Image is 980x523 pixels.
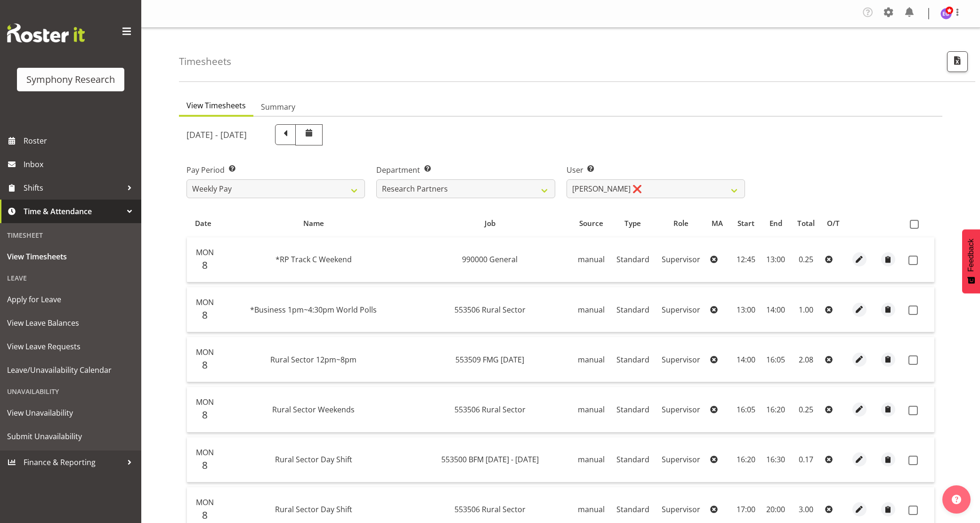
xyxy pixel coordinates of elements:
[275,254,352,265] span: *RP Track C Weekend
[196,297,214,307] span: Mon
[790,337,821,382] td: 2.08
[662,504,700,515] span: Supervisor
[196,347,214,357] span: Mon
[577,218,605,229] div: Source
[250,305,377,315] span: *Business 1pm~4:30pm World Polls
[790,387,821,432] td: 0.25
[272,404,355,415] span: Rural Sector Weekends
[730,337,761,382] td: 14:00
[578,504,605,515] span: manual
[790,287,821,332] td: 1.00
[462,254,518,265] span: 990000 General
[196,397,214,407] span: Mon
[767,218,785,229] div: End
[761,237,790,282] td: 13:00
[455,354,524,365] span: 553509 FMG [DATE]
[2,335,139,358] a: View Leave Requests
[7,429,134,443] span: Submit Unavailability
[662,404,700,415] span: Supervisor
[2,425,139,448] a: Submit Unavailability
[270,354,356,365] span: Rural Sector 12pm~8pm
[192,218,214,229] div: Date
[567,164,745,176] label: User
[2,268,139,288] div: Leave
[662,305,700,315] span: Supervisor
[790,437,821,483] td: 0.17
[275,504,352,515] span: Rural Sector Day Shift
[196,247,214,257] span: Mon
[186,164,365,176] label: Pay Period
[202,459,208,472] span: 8
[790,237,821,282] td: 0.25
[761,337,790,382] td: 16:05
[730,287,761,332] td: 13:00
[730,237,761,282] td: 12:45
[26,72,115,87] div: Symphony Research
[610,237,655,282] td: Standard
[2,245,139,268] a: View Timesheets
[202,408,208,421] span: 8
[454,305,526,315] span: 553506 Rural Sector
[827,218,842,229] div: O/T
[196,497,214,507] span: Mon
[179,56,231,67] h4: Timesheets
[712,218,725,229] div: MA
[225,218,402,229] div: Name
[730,387,761,432] td: 16:05
[186,129,247,140] h5: [DATE] - [DATE]
[578,454,605,465] span: manual
[578,305,605,315] span: manual
[967,239,975,272] span: Feedback
[24,181,122,195] span: Shifts
[7,339,134,354] span: View Leave Requests
[2,382,139,401] div: Unavailability
[7,24,85,42] img: Rosterit website logo
[413,218,567,229] div: Job
[454,404,526,415] span: 553506 Rural Sector
[7,249,134,264] span: View Timesheets
[761,287,790,332] td: 14:00
[578,404,605,415] span: manual
[761,437,790,483] td: 16:30
[2,225,139,245] div: Timesheet
[24,134,137,148] span: Roster
[2,358,139,382] a: Leave/Unavailability Calendar
[662,354,700,365] span: Supervisor
[962,229,980,293] button: Feedback - Show survey
[441,454,539,465] span: 553500 BFM [DATE] - [DATE]
[736,218,756,229] div: Start
[7,363,134,377] span: Leave/Unavailability Calendar
[7,292,134,306] span: Apply for Leave
[940,8,952,19] img: emma-gannaway277.jpg
[202,508,208,522] span: 8
[24,157,137,171] span: Inbox
[730,437,761,483] td: 16:20
[24,204,122,218] span: Time & Attendance
[24,455,122,469] span: Finance & Reporting
[610,337,655,382] td: Standard
[454,504,526,515] span: 553506 Rural Sector
[952,495,961,504] img: help-xxl-2.png
[7,406,134,420] span: View Unavailability
[947,51,968,72] button: Export CSV
[662,254,700,265] span: Supervisor
[761,387,790,432] td: 16:20
[2,401,139,425] a: View Unavailability
[578,254,605,265] span: manual
[202,308,208,322] span: 8
[578,354,605,365] span: manual
[202,258,208,272] span: 8
[610,287,655,332] td: Standard
[275,454,352,465] span: Rural Sector Day Shift
[662,454,700,465] span: Supervisor
[7,316,134,330] span: View Leave Balances
[2,288,139,311] a: Apply for Leave
[376,164,555,176] label: Department
[661,218,701,229] div: Role
[616,218,650,229] div: Type
[796,218,816,229] div: Total
[610,437,655,483] td: Standard
[196,447,214,458] span: Mon
[2,311,139,335] a: View Leave Balances
[202,358,208,371] span: 8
